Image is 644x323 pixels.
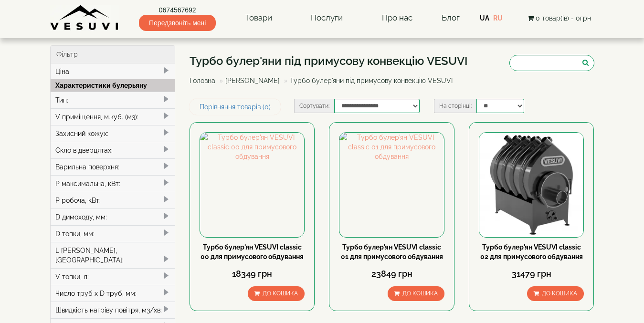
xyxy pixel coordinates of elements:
[372,7,422,29] a: Про нас
[480,243,583,260] a: Турбо булер'ян VESUVI classic 02 для примусового обдування
[236,7,282,29] a: Товари
[139,5,216,15] a: 0674567692
[51,192,175,208] div: P робоча, кВт:
[51,208,175,225] div: D димоходу, мм:
[51,142,175,158] div: Скло в дверцятах:
[402,290,438,297] span: До кошика
[282,76,453,85] li: Турбо булер'яни під примусову конвекцію VESUVI
[201,243,304,260] a: Турбо булер'ян VESUVI classic 00 для примусового обдування
[248,286,305,301] button: До кошика
[190,77,215,84] a: Головна
[527,286,584,301] button: До кошика
[51,158,175,175] div: Варильна поверхня:
[200,268,305,280] div: 18349 грн
[339,268,444,280] div: 23849 грн
[51,268,175,285] div: V топки, л:
[50,5,119,31] img: Завод VESUVI
[294,99,334,113] label: Сортувати:
[51,285,175,302] div: Число труб x D труб, мм:
[51,79,175,92] div: Характеристики булерьяну
[51,92,175,108] div: Тип:
[51,125,175,142] div: Захисний кожух:
[263,290,298,297] span: До кошика
[434,99,476,113] label: На сторінці:
[51,108,175,125] div: V приміщення, м.куб. (м3):
[341,243,443,260] a: Турбо булер'ян VESUVI classic 01 для примусового обдування
[388,286,444,301] button: До кошика
[479,268,584,280] div: 31479 грн
[493,14,503,22] a: RU
[536,14,591,22] span: 0 товар(ів) - 0грн
[51,46,175,63] div: Фільтр
[51,175,175,192] div: P максимальна, кВт:
[51,63,175,80] div: Ціна
[301,7,352,29] a: Послуги
[542,290,577,297] span: До кошика
[51,242,175,268] div: L [PERSON_NAME], [GEOGRAPHIC_DATA]:
[200,133,304,237] img: Турбо булер'ян VESUVI classic 00 для примусового обдування
[190,99,281,115] a: Порівняння товарів (0)
[442,13,460,22] a: Блог
[51,225,175,242] div: D топки, мм:
[225,77,280,84] a: [PERSON_NAME]
[339,133,443,237] img: Турбо булер'ян VESUVI classic 01 для примусового обдування
[479,133,583,237] img: Турбо булер'ян VESUVI classic 02 для примусового обдування
[51,302,175,318] div: Швидкість нагріву повітря, м3/хв:
[139,15,216,31] span: Передзвоніть мені
[480,14,489,22] a: UA
[190,55,468,67] h1: Турбо булер'яни під примусову конвекцію VESUVI
[525,13,594,23] button: 0 товар(ів) - 0грн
